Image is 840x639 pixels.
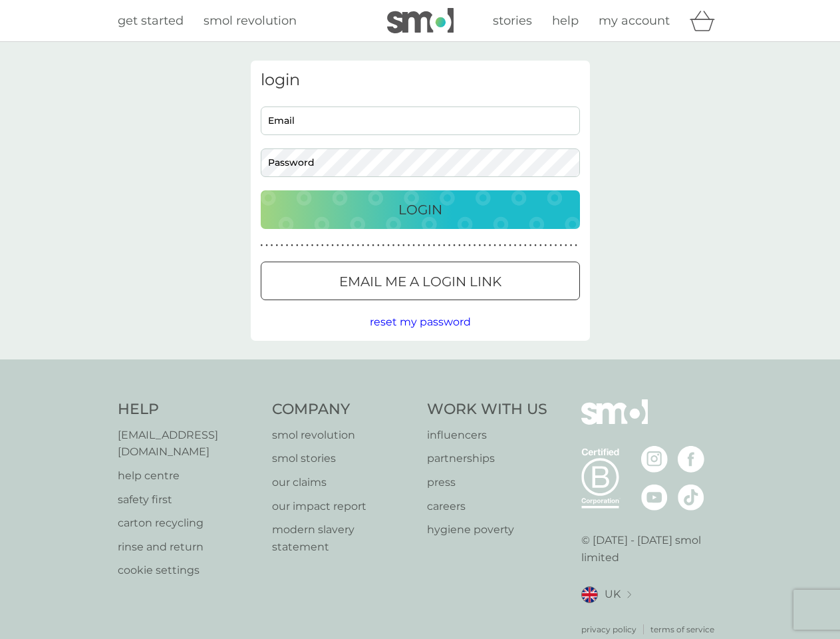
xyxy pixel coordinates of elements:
[204,11,297,31] a: smol revolution
[605,586,621,603] span: UK
[641,446,668,473] img: visit the smol Instagram page
[331,242,334,249] p: ●
[581,532,723,566] p: © [DATE] - [DATE] smol limited
[118,11,184,31] a: get started
[118,515,259,532] a: carton recycling
[281,242,283,249] p: ●
[271,242,273,249] p: ●
[529,242,532,249] p: ●
[327,242,329,249] p: ●
[291,242,293,249] p: ●
[356,242,359,249] p: ●
[690,7,723,34] div: basket
[387,8,454,33] img: smol
[427,498,547,515] a: careers
[387,242,390,249] p: ●
[423,242,426,249] p: ●
[402,242,405,249] p: ●
[272,399,414,420] h4: Company
[493,13,532,28] span: stories
[301,242,304,249] p: ●
[493,11,532,31] a: stories
[275,242,278,249] p: ●
[392,242,395,249] p: ●
[443,242,446,249] p: ●
[504,242,507,249] p: ●
[118,13,184,28] span: get started
[362,242,364,249] p: ●
[118,467,259,485] a: help centre
[272,474,414,491] a: our claims
[581,399,648,445] img: smol
[367,242,370,249] p: ●
[427,474,547,491] a: press
[427,521,547,538] a: hygiene poverty
[261,262,580,300] button: Email me a login link
[570,242,573,249] p: ●
[261,71,580,90] h3: login
[650,623,714,636] a: terms of service
[539,242,542,249] p: ●
[286,242,289,249] p: ●
[427,450,547,467] a: partnerships
[559,242,562,249] p: ●
[641,484,668,511] img: visit the smol Youtube page
[458,242,461,249] p: ●
[427,427,547,444] a: influencers
[296,242,299,249] p: ●
[272,427,414,444] a: smol revolution
[545,242,547,249] p: ●
[418,242,420,249] p: ●
[306,242,309,249] p: ●
[265,242,268,249] p: ●
[370,314,471,331] button: reset my password
[489,242,491,249] p: ●
[565,242,567,249] p: ●
[261,190,580,229] button: Login
[581,586,598,603] img: UK flag
[509,242,511,249] p: ●
[372,242,374,249] p: ●
[484,242,486,249] p: ●
[448,242,451,249] p: ●
[534,242,537,249] p: ●
[342,242,345,249] p: ●
[627,591,631,598] img: select a new location
[118,538,259,556] p: rinse and return
[337,242,339,249] p: ●
[118,427,259,461] p: [EMAIL_ADDRESS][DOMAIN_NAME]
[678,484,704,511] img: visit the smol Tiktok page
[519,242,521,249] p: ●
[118,399,259,420] h4: Help
[575,242,577,249] p: ●
[272,450,414,467] a: smol stories
[552,11,579,31] a: help
[118,491,259,509] a: safety first
[468,242,471,249] p: ●
[272,521,414,555] a: modern slavery statement
[382,242,385,249] p: ●
[599,11,670,31] a: my account
[599,13,670,28] span: my account
[352,242,354,249] p: ●
[438,242,440,249] p: ●
[412,242,415,249] p: ●
[453,242,456,249] p: ●
[118,562,259,579] a: cookie settings
[493,242,496,249] p: ●
[433,242,436,249] p: ●
[347,242,349,249] p: ●
[549,242,552,249] p: ●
